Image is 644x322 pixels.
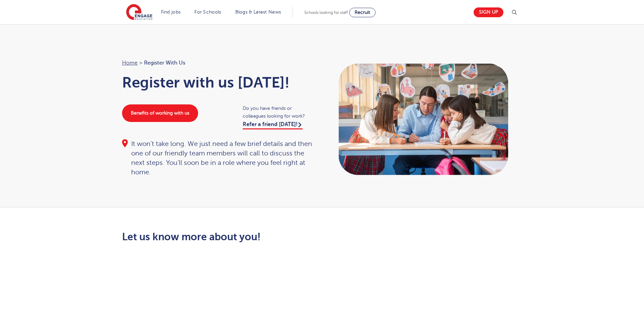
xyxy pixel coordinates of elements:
a: For Schools [194,9,221,15]
h2: Let us know more about you! [122,231,385,243]
a: Sign up [474,7,503,17]
img: Engage Education [126,4,152,21]
a: Home [122,60,138,66]
a: Find jobs [161,9,181,15]
span: Do you have friends or colleagues looking for work? [243,104,315,120]
a: Recruit [349,8,376,17]
a: Benefits of working with us [122,104,198,122]
span: Recruit [355,10,370,15]
div: It won’t take long. We just need a few brief details and then one of our friendly team members wi... [122,139,315,177]
a: Refer a friend [DATE]! [243,121,303,129]
span: Register with us [144,58,185,67]
h1: Register with us [DATE]! [122,74,315,91]
span: Schools looking for staff [304,10,348,15]
a: Blogs & Latest News [235,9,281,15]
span: > [139,60,142,66]
nav: breadcrumb [122,58,315,67]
